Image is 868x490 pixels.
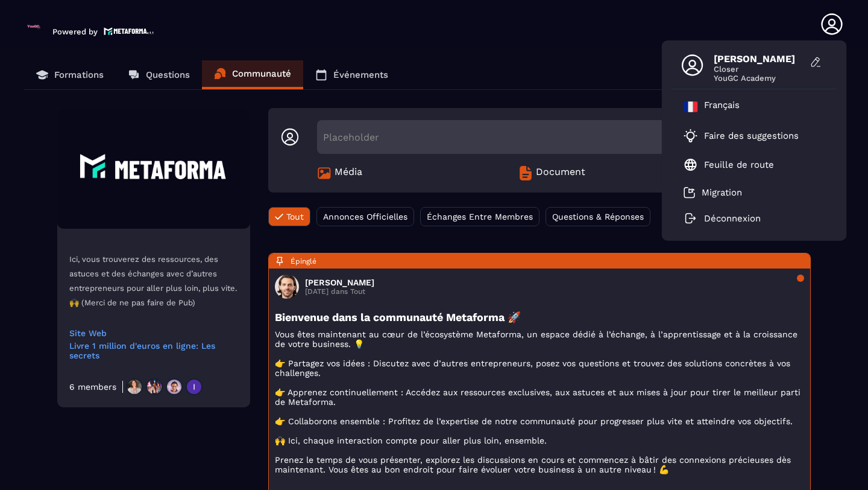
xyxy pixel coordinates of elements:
span: Tout [286,212,304,221]
a: Migration [684,186,742,199]
h3: Bienvenue dans la communauté Metaforma 🚀 [275,311,804,323]
p: Ici, vous trouverez des ressources, des astuces et des échanges avec d’autres entrepreneurs pour ... [69,252,238,310]
p: Vous êtes maintenant au cœur de l’écosystème Metaforma, un espace dédié à l’échange, à l’apprenti... [275,329,804,474]
div: Placeholder [317,120,799,154]
span: Échanges Entre Membres [427,212,533,221]
img: logo [104,26,154,36]
h3: [PERSON_NAME] [305,278,374,287]
p: [DATE] dans Tout [305,287,374,296]
span: [PERSON_NAME] [714,53,804,65]
a: Faire des suggestions [684,129,810,143]
p: Déconnexion [704,213,761,224]
a: Feuille de route [684,157,774,172]
p: Powered by [52,27,98,36]
p: Français [704,100,740,114]
p: Migration [702,187,742,198]
span: Média [335,166,362,180]
a: Événements [303,60,400,89]
div: 6 members [69,382,116,392]
img: logo-branding [24,17,43,36]
img: Community background [57,108,250,229]
span: YouGC Academy [714,74,804,83]
span: Document [536,166,585,180]
img: https://production-metaforma-bucket.s3.fr-par.scw.cloud/production-metaforma-bucket/users/June202... [146,378,163,395]
p: Événements [333,69,388,80]
p: Formations [54,69,104,80]
a: Livre 1 million d'euros en ligne: Les secrets [69,341,238,360]
span: Questions & Réponses [552,212,644,221]
span: Closer [714,65,804,74]
p: Communauté [232,68,291,79]
a: Communauté [202,60,303,89]
p: Questions [146,69,190,80]
span: Épinglé [291,257,316,266]
p: Faire des suggestions [704,130,799,141]
a: Questions [116,60,202,89]
a: Site Web [69,328,238,338]
a: Formations [24,60,116,89]
img: https://production-metaforma-bucket.s3.fr-par.scw.cloud/production-metaforma-bucket/users/July202... [166,378,183,395]
img: https://production-metaforma-bucket.s3.fr-par.scw.cloud/production-metaforma-bucket/users/Septemb... [186,378,203,395]
img: https://production-metaforma-bucket.s3.fr-par.scw.cloud/production-metaforma-bucket/users/July202... [126,378,143,395]
p: Feuille de route [704,159,774,170]
span: Annonces Officielles [323,212,407,221]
